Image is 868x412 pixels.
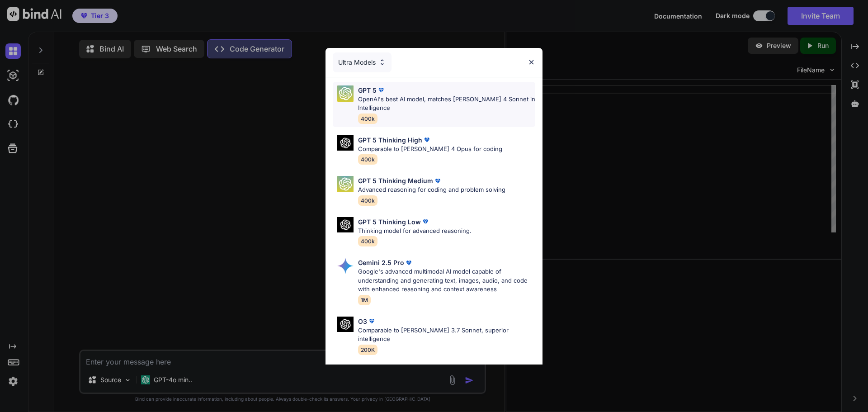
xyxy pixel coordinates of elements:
[528,58,535,66] img: close
[358,154,377,165] span: 400k
[358,135,422,145] p: GPT 5 Thinking High
[367,317,376,326] img: premium
[337,176,354,192] img: Pick Models
[377,85,386,95] img: premium
[337,317,354,332] img: Pick Models
[358,176,433,185] p: GPT 5 Thinking Medium
[422,135,431,144] img: premium
[358,345,377,355] span: 200K
[358,85,377,95] p: GPT 5
[358,145,502,154] p: Comparable to [PERSON_NAME] 4 Opus for coding
[433,176,442,185] img: premium
[358,295,371,305] span: 1M
[337,85,354,102] img: Pick Models
[358,95,535,113] p: OpenAI's best AI model, matches [PERSON_NAME] 4 Sonnet in Intelligence
[421,217,430,226] img: premium
[358,114,377,124] span: 400k
[337,258,354,274] img: Pick Models
[358,217,421,227] p: GPT 5 Thinking Low
[358,267,535,294] p: Google's advanced multimodal AI model capable of understanding and generating text, images, audio...
[378,58,386,66] img: Pick Models
[333,52,392,72] div: Ultra Models
[337,135,354,151] img: Pick Models
[337,217,354,233] img: Pick Models
[358,227,472,236] p: Thinking model for advanced reasoning.
[358,326,535,344] p: Comparable to [PERSON_NAME] 3.7 Sonnet, superior intelligence
[404,258,413,267] img: premium
[358,195,377,206] span: 400k
[358,317,367,326] p: O3
[358,236,377,246] span: 400k
[358,258,404,267] p: Gemini 2.5 Pro
[358,185,505,194] p: Advanced reasoning for coding and problem solving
